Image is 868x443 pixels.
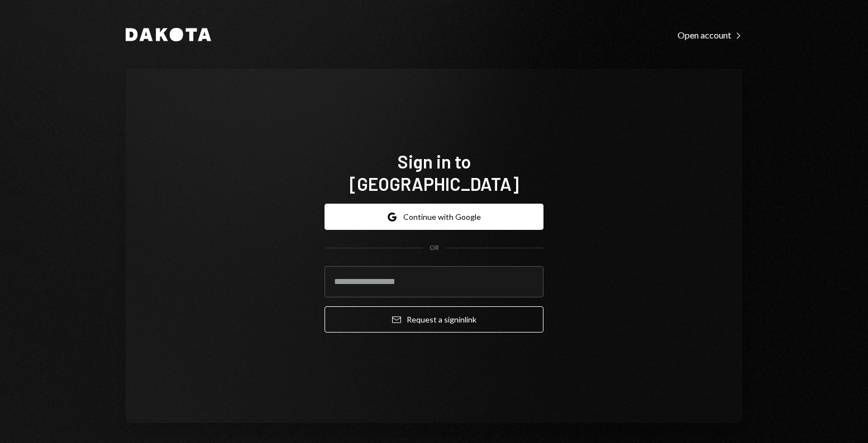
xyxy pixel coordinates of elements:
div: Open account [678,30,742,41]
button: Continue with Google [325,204,543,230]
button: Request a signinlink [325,306,543,333]
a: Open account [678,28,742,41]
h1: Sign in to [GEOGRAPHIC_DATA] [325,150,543,195]
div: OR [430,243,439,253]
